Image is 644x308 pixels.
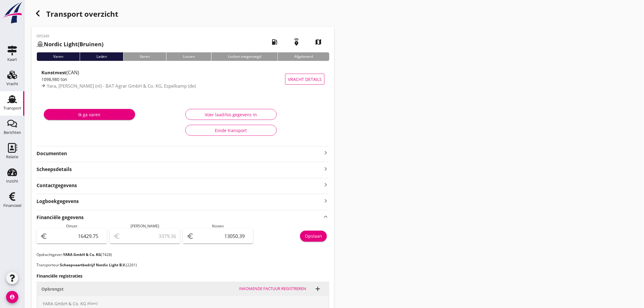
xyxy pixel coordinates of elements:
[37,182,77,189] strong: Contactgegevens
[87,301,97,306] small: (Klant)
[322,165,329,173] i: keyboard_arrow_right
[37,252,329,257] p: Opdrachtgever: (7428)
[166,52,211,61] div: Lossen
[60,262,126,268] strong: Scheepvaartbedrijf Nordic Light B.V.
[37,166,72,173] strong: Scheepsdetails
[185,125,277,136] button: Einde transport
[211,52,278,61] div: Losbon toegevoegd
[49,231,103,241] input: 0,00
[305,233,322,239] div: Opslaan
[322,149,329,156] i: keyboard_arrow_right
[63,252,101,257] strong: YARA GmbH & Co. KG
[4,131,21,135] div: Berichten
[37,66,329,93] a: Kunstmest(CAN)1098,980 tonYara, [PERSON_NAME] (nl) - BAT Agrar GmbH & Co. KG, Espelkamp (de)Vrach...
[37,40,103,48] h2: (Bruinen)
[285,74,324,85] button: Vracht details
[288,76,322,82] span: Vracht details
[195,231,250,241] input: 0,00
[44,109,135,120] button: Ik ga varen
[41,69,66,75] strong: Kunstmest
[314,285,321,292] i: add
[3,106,21,110] div: Transport
[6,82,18,86] div: Vracht
[236,285,309,293] button: Inkomende factuur registreren
[300,231,327,242] button: Opslaan
[187,233,194,240] i: euro
[47,83,196,89] span: Yara, [PERSON_NAME] (nl) - BAT Agrar GmbH & Co. KG, Espelkamp (de)
[131,223,159,229] span: [PERSON_NAME]
[239,286,306,292] div: Inkomende factuur registreren
[123,52,166,61] div: Varen
[41,76,285,82] div: 1098,980 ton
[49,111,130,118] div: Ik ga varen
[66,69,79,76] span: (CAN)
[1,2,23,24] img: logo-small.a267ee39.svg
[6,291,18,303] i: account_circle
[40,233,47,240] i: euro
[322,181,329,189] i: keyboard_arrow_right
[37,262,329,268] p: Transporteur: (2261)
[37,33,103,39] p: 095349
[80,52,123,61] div: Laden
[212,223,224,229] span: Kosten
[37,198,79,205] strong: Logboekgegevens
[37,214,84,221] strong: Financiële gegevens
[66,223,77,229] span: Omzet
[41,286,64,292] strong: Opbrengst
[44,40,78,48] strong: Nordic Light
[322,197,329,205] i: keyboard_arrow_right
[6,155,18,159] div: Relatie
[191,127,271,134] div: Einde transport
[3,204,21,208] div: Financieel
[37,52,80,61] div: Varen
[266,33,283,51] i: local_gas_station
[37,273,329,279] h3: Financiële registraties
[185,109,277,120] button: Voer laad/los gegevens in
[278,52,329,61] div: Afgeleverd
[288,33,305,51] i: emergency_share
[322,213,329,221] i: keyboard_arrow_up
[37,150,322,157] strong: Documenten
[6,179,18,183] div: Inzicht
[310,33,327,51] i: map
[32,7,334,22] div: Transport overzicht
[7,58,17,61] div: Kaart
[191,111,271,118] div: Voer laad/los gegevens in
